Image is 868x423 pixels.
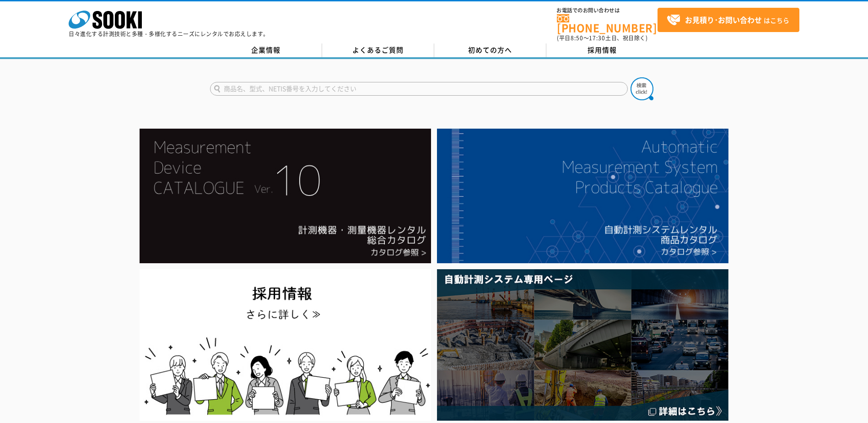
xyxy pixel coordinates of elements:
a: [PHONE_NUMBER] [557,14,658,33]
img: Catalog Ver10 [140,129,431,263]
span: お電話でのお問い合わせは [557,8,658,13]
a: 企業情報 [210,43,322,57]
span: (平日 ～ 土日、祝日除く) [557,34,647,42]
a: お見積り･お問い合わせはこちら [658,8,799,32]
p: 日々進化する計測技術と多種・多様化するニーズにレンタルでお応えします。 [69,31,269,37]
a: よくあるご質問 [322,43,434,57]
strong: お見積り･お問い合わせ [685,14,762,25]
img: 自動計測システムカタログ [437,129,728,263]
a: 採用情報 [546,43,658,57]
span: 17:30 [589,34,605,42]
span: 8:50 [571,34,583,42]
img: 自動計測システム専用ページ [437,269,728,421]
input: 商品名、型式、NETIS番号を入力してください [210,82,628,96]
a: 初めての方へ [434,43,546,57]
img: SOOKI recruit [140,269,431,421]
span: はこちら [667,13,789,27]
span: 初めての方へ [468,45,512,55]
img: btn_search.png [631,77,653,100]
